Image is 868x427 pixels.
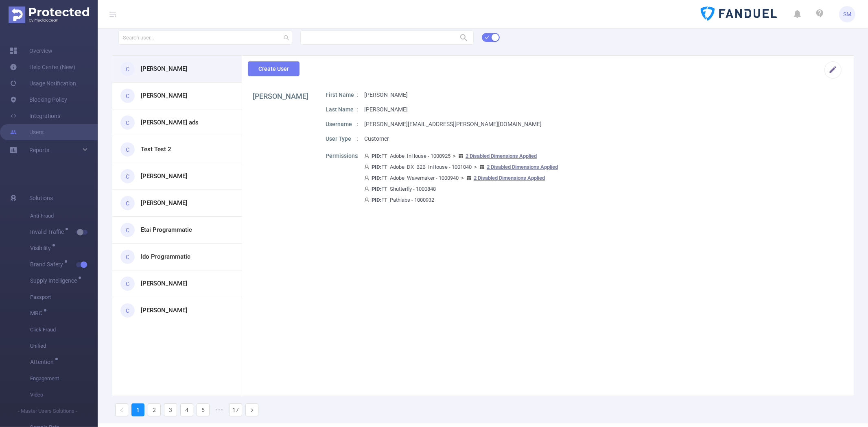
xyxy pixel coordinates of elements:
a: Help Center (New) [10,59,75,75]
h3: [PERSON_NAME] [141,172,187,181]
p: Permissions [326,152,358,160]
span: ••• [213,403,226,416]
span: Solutions [29,190,53,206]
a: Usage Notification [10,75,76,91]
span: C [126,249,129,265]
b: PID: [372,186,381,192]
span: FT_Pathlabs - 1000932 [364,197,434,203]
span: C [126,61,129,77]
p: User Type [326,135,358,143]
i: icon: check [485,35,490,40]
a: 2 [148,404,160,416]
span: Click Fraud [30,322,98,338]
span: C [126,303,129,319]
b: PID: [372,164,381,170]
span: C [126,195,129,211]
p: [PERSON_NAME] [364,91,408,99]
li: 17 [229,403,242,416]
li: 3 [164,403,177,416]
span: Visibility [30,245,54,251]
a: Overview [10,43,52,59]
span: C [126,115,129,131]
p: [PERSON_NAME][EMAIL_ADDRESS][PERSON_NAME][DOMAIN_NAME] [364,120,542,129]
i: icon: user [364,164,372,170]
h3: [PERSON_NAME] [141,198,187,208]
li: Next 5 Pages [213,403,226,416]
a: 17 [230,404,242,416]
b: PID: [372,153,381,159]
span: Attention [30,359,57,365]
span: Passport [30,289,98,305]
span: C [126,222,129,238]
u: 2 Disabled Dimensions Applied [474,175,545,181]
a: Users [10,124,44,140]
button: Create User [248,61,300,76]
span: C [126,168,129,185]
p: Customer [364,135,389,143]
span: Reports [29,147,49,153]
h3: [PERSON_NAME] [141,306,187,315]
i: icon: user [364,153,372,159]
span: FT_Adobe_DX_B2B_InHouse - 1001040 [364,164,558,170]
li: Next Page [245,403,258,416]
span: FT_Adobe_Wavemaker - 1000940 [364,175,545,181]
b: PID: [372,197,381,203]
a: 1 [132,404,144,416]
input: Search user... [118,30,292,45]
a: 3 [164,404,177,416]
a: Reports [29,142,49,158]
a: 5 [197,404,209,416]
li: 4 [180,403,193,416]
span: > [472,164,479,170]
b: PID: [372,175,381,181]
i: icon: left [119,408,124,413]
i: icon: user [364,197,372,203]
img: Protected Media [9,7,89,23]
span: Invalid Traffic [30,229,67,235]
a: 4 [181,404,193,416]
h3: [PERSON_NAME] [141,279,187,288]
span: C [126,276,129,292]
p: Username [326,120,358,129]
span: Video [30,387,98,403]
a: Blocking Policy [10,91,67,108]
span: FT_Shutterfly - 1000848 [364,186,436,192]
span: Supply Intelligence [30,278,80,283]
p: [PERSON_NAME] [364,105,408,114]
h3: [PERSON_NAME] [141,64,187,74]
i: icon: user [364,186,372,192]
u: 2 Disabled Dimensions Applied [487,164,558,170]
a: Integrations [10,108,60,124]
span: Engagement [30,370,98,387]
i: icon: user [364,175,372,181]
h3: Test Test 2 [141,145,171,154]
li: Previous Page [115,403,128,416]
span: Unified [30,338,98,354]
span: SM [843,6,851,22]
h1: [PERSON_NAME] [253,91,309,102]
h3: Etai Programmatic [141,225,192,235]
span: > [450,153,458,159]
span: C [126,142,129,158]
p: Last Name [326,105,358,114]
p: First Name [326,91,358,99]
h3: [PERSON_NAME] [141,91,187,100]
span: C [126,88,129,104]
span: > [459,175,466,181]
i: icon: right [249,408,254,413]
i: icon: search [284,35,289,41]
span: Brand Safety [30,261,66,267]
span: Anti-Fraud [30,208,98,224]
h3: Ido Programmatic [141,252,190,261]
span: MRC [30,310,45,316]
u: 2 Disabled Dimensions Applied [466,153,537,159]
span: FT_Adobe_InHouse - 1000925 [364,153,537,159]
h3: [PERSON_NAME] ads [141,118,199,127]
